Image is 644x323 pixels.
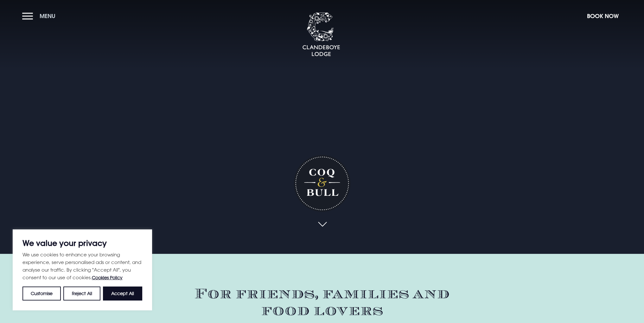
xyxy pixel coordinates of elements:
p: We use cookies to enhance your browsing experience, serve personalised ads or content, and analys... [22,251,142,281]
h2: For friends, families and food lovers [176,286,468,319]
p: We value your privacy [22,239,142,247]
button: Accept All [103,287,142,300]
button: Reject All [63,287,100,300]
button: Book Now [584,9,622,23]
a: Cookies Policy [92,275,123,280]
h1: Coq & Bull [294,155,350,212]
img: Clandeboye Lodge [302,12,340,57]
div: We value your privacy [13,229,152,310]
span: Menu [40,12,55,20]
button: Customise [22,287,61,300]
button: Menu [22,9,59,23]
